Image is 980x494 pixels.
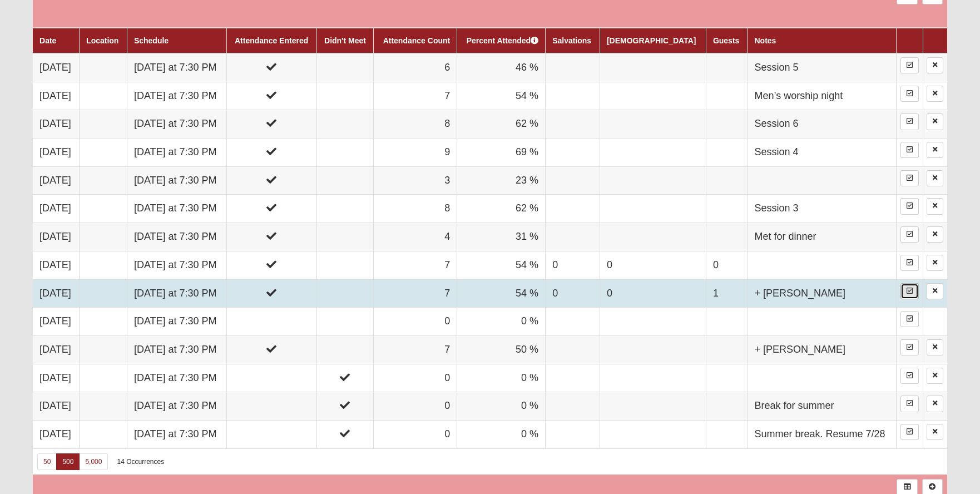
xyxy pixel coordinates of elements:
[900,198,919,214] a: Enter Attendance
[33,139,80,167] td: [DATE]
[900,283,919,299] a: Enter Attendance
[374,308,457,336] td: 0
[457,421,546,449] td: 0 %
[374,166,457,195] td: 3
[900,226,919,243] a: Enter Attendance
[900,339,919,355] a: Enter Attendance
[33,223,80,251] td: [DATE]
[374,421,457,449] td: 0
[127,335,226,364] td: [DATE] at 7:30 PM
[706,28,748,53] th: Guests
[457,53,546,82] td: 46 %
[927,57,943,73] a: Delete
[900,396,919,412] a: Enter Attendance
[754,36,776,45] a: Notes
[117,457,164,467] div: 14 Occurrences
[127,82,226,110] td: [DATE] at 7:30 PM
[927,86,943,102] a: Delete
[127,166,226,195] td: [DATE] at 7:30 PM
[748,279,897,308] td: + [PERSON_NAME]
[383,36,451,45] a: Attendance Count
[706,279,748,308] td: 1
[900,57,919,73] a: Enter Attendance
[33,364,80,392] td: [DATE]
[33,279,80,308] td: [DATE]
[324,36,366,45] a: Didn't Meet
[927,424,943,440] a: Delete
[600,279,706,308] td: 0
[900,368,919,384] a: Enter Attendance
[927,142,943,158] a: Delete
[927,113,943,130] a: Delete
[127,308,226,336] td: [DATE] at 7:30 PM
[457,308,546,336] td: 0 %
[900,255,919,271] a: Enter Attendance
[33,251,80,279] td: [DATE]
[748,392,897,421] td: Break for summer
[374,53,457,82] td: 6
[748,110,897,139] td: Session 6
[374,251,457,279] td: 7
[374,335,457,364] td: 7
[457,195,546,223] td: 62 %
[927,198,943,214] a: Delete
[706,251,748,279] td: 0
[927,368,943,384] a: Delete
[927,170,943,186] a: Delete
[748,335,897,364] td: + [PERSON_NAME]
[748,223,897,251] td: Met for dinner
[33,308,80,336] td: [DATE]
[900,86,919,102] a: Enter Attendance
[927,226,943,243] a: Delete
[127,392,226,421] td: [DATE] at 7:30 PM
[33,53,80,82] td: [DATE]
[457,392,546,421] td: 0 %
[79,453,108,470] a: 5,000
[33,421,80,449] td: [DATE]
[457,82,546,110] td: 54 %
[748,195,897,223] td: Session 3
[457,279,546,308] td: 54 %
[127,139,226,167] td: [DATE] at 7:30 PM
[900,170,919,186] a: Enter Attendance
[900,113,919,130] a: Enter Attendance
[546,279,600,308] td: 0
[927,283,943,299] a: Delete
[127,110,226,139] td: [DATE] at 7:30 PM
[374,139,457,167] td: 9
[467,36,538,45] a: Percent Attended
[374,392,457,421] td: 0
[86,36,118,45] a: Location
[33,166,80,195] td: [DATE]
[37,453,57,470] a: 50
[748,139,897,167] td: Session 4
[33,392,80,421] td: [DATE]
[600,251,706,279] td: 0
[127,251,226,279] td: [DATE] at 7:30 PM
[127,223,226,251] td: [DATE] at 7:30 PM
[374,223,457,251] td: 4
[374,195,457,223] td: 8
[127,53,226,82] td: [DATE] at 7:30 PM
[374,110,457,139] td: 8
[33,82,80,110] td: [DATE]
[39,36,56,45] a: Date
[927,339,943,355] a: Delete
[127,279,226,308] td: [DATE] at 7:30 PM
[33,110,80,139] td: [DATE]
[748,82,897,110] td: Men’s worship night
[457,364,546,392] td: 0 %
[33,195,80,223] td: [DATE]
[600,28,706,53] th: [DEMOGRAPHIC_DATA]
[900,311,919,327] a: Enter Attendance
[457,335,546,364] td: 50 %
[457,223,546,251] td: 31 %
[33,335,80,364] td: [DATE]
[374,279,457,308] td: 7
[56,453,80,470] a: 500
[900,424,919,440] a: Enter Attendance
[127,421,226,449] td: [DATE] at 7:30 PM
[900,142,919,158] a: Enter Attendance
[457,110,546,139] td: 62 %
[127,195,226,223] td: [DATE] at 7:30 PM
